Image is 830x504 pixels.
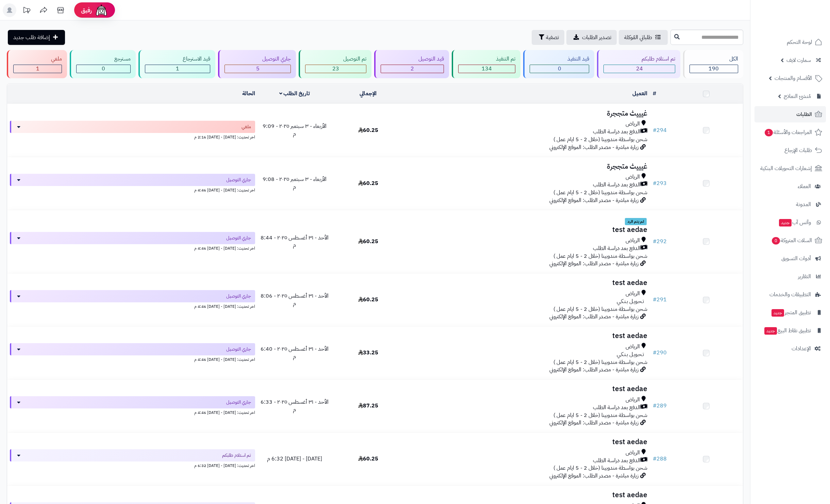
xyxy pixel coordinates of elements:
a: إضافة طلب جديد [8,30,65,45]
span: طلبات الإرجاع [784,146,812,155]
a: ملغي 1 [5,50,68,78]
span: لم يتم الرد [625,218,647,225]
div: اخر تحديث: [DATE] - [DATE] 4:46 م [10,355,255,363]
span: الدفع بعد دراسة الطلب [593,457,641,465]
span: 60.25 [358,455,378,463]
span: الأحد - ٣١ أغسطس ٢٠٢٥ - 8:44 م [261,234,329,250]
div: قيد الاسترجاع [145,55,210,63]
span: المراجعات والأسئلة [764,128,812,137]
h3: غيييث متججرة [408,110,647,117]
div: 23 [305,65,366,73]
span: الأربعاء - ٣ سبتمبر ٢٠٢٥ - 9:09 م [263,122,327,138]
a: تطبيق المتجرجديد [754,304,826,321]
div: 1 [14,65,62,73]
a: التطبيقات والخدمات [754,286,826,303]
a: #292 [653,237,667,246]
span: الأحد - ٣١ أغسطس ٢٠٢٥ - 8:06 م [261,292,329,308]
div: قيد التنفيذ [530,55,589,63]
a: المدونة [754,196,826,213]
span: 24 [636,65,643,73]
div: 0 [530,65,589,73]
span: # [653,296,657,304]
a: الحالة [242,89,255,98]
a: قيد التنفيذ 0 [522,50,596,78]
a: تم التوصيل 23 [297,50,372,78]
img: logo-2.png [784,5,824,19]
div: تم التوصيل [305,55,366,63]
a: #288 [653,455,667,463]
span: الرياض [626,290,640,298]
a: تم التنفيذ 134 [450,50,522,78]
span: جاري التوصيل [226,346,251,353]
span: 23 [332,65,339,73]
a: أدوات التسويق [754,250,826,267]
span: الأحد - ٣١ أغسطس ٢٠٢٥ - 6:33 م [261,398,329,414]
span: زيارة مباشرة - مصدر الطلب: الموقع الإلكتروني [549,366,638,374]
a: مسترجع 0 [68,50,137,78]
span: 0 [102,65,105,73]
a: #291 [653,296,667,304]
span: أدوات التسويق [781,254,811,263]
div: اخر تحديث: [DATE] - [DATE] 6:32 م [10,461,255,469]
span: تصفية [546,33,559,41]
a: طلبات الإرجاع [754,142,826,158]
a: وآتس آبجديد [754,214,826,231]
span: الرياض [626,120,640,128]
span: زيارة مباشرة - مصدر الطلب: الموقع الإلكتروني [549,259,638,268]
a: لوحة التحكم [754,34,826,50]
span: الإعدادات [792,344,811,353]
span: شحن بواسطة مندوبينا (خلال 2 - 5 ايام عمل ) [553,464,647,472]
div: 24 [604,65,675,73]
span: العملاء [798,182,811,191]
span: رفيق [81,6,92,14]
span: 87.25 [358,402,378,410]
span: 134 [482,65,492,73]
div: اخر تحديث: [DATE] - [DATE] 4:46 م [10,408,255,416]
h3: غيييث متججرة [408,163,647,170]
div: ملغي [13,55,62,63]
span: ملغي [242,123,251,130]
div: اخر تحديث: [DATE] - [DATE] 4:46 م [10,244,255,251]
span: زيارة مباشرة - مصدر الطلب: الموقع الإلكتروني [549,313,638,321]
span: التقارير [798,272,811,281]
a: جاري التوصيل 5 [217,50,297,78]
span: 1 [176,65,179,73]
div: 1 [145,65,210,73]
div: اخر تحديث: [DATE] - [DATE] 2:16 م [10,133,255,140]
span: جاري التوصيل [226,399,251,406]
span: # [653,402,657,410]
span: جديد [779,219,792,226]
span: # [653,126,657,134]
a: قيد الاسترجاع 1 [137,50,217,78]
span: الدفع بعد دراسة الطلب [593,181,641,189]
span: جاري التوصيل [226,235,251,241]
span: السلات المتروكة [771,236,812,245]
a: تاريخ الطلب [279,89,310,98]
span: 60.25 [358,237,378,246]
span: جاري التوصيل [226,293,251,300]
button: تصفية [532,30,564,45]
span: الرياض [626,449,640,457]
a: تطبيق نقاط البيعجديد [754,322,826,339]
span: سمارت لايف [786,55,811,65]
span: شحن بواسطة مندوبينا (خلال 2 - 5 ايام عمل ) [553,411,647,419]
span: لوحة التحكم [787,37,812,47]
a: # [653,89,656,98]
span: إشعارات التحويلات البنكية [760,164,812,173]
span: شحن بواسطة مندوبينا (خلال 2 - 5 ايام عمل ) [553,358,647,366]
span: زيارة مباشرة - مصدر الطلب: الموقع الإلكتروني [549,196,638,204]
span: 1 [36,65,39,73]
div: جاري التوصيل [225,55,291,63]
div: مسترجع [76,55,130,63]
a: الإعدادات [754,340,826,357]
span: زيارة مباشرة - مصدر الطلب: الموقع الإلكتروني [549,143,638,151]
a: تحديثات المنصة [18,3,35,19]
h3: test aedae [408,491,647,499]
span: الرياض [626,237,640,245]
a: تم استلام طلبكم 24 [596,50,681,78]
span: الأربعاء - ٣ سبتمبر ٢٠٢٥ - 9:08 م [263,175,327,191]
div: اخر تحديث: [DATE] - [DATE] 4:46 م [10,186,255,193]
span: شحن بواسطة مندوبينا (خلال 2 - 5 ايام عمل ) [553,188,647,197]
span: # [653,179,657,187]
span: 190 [709,65,719,73]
